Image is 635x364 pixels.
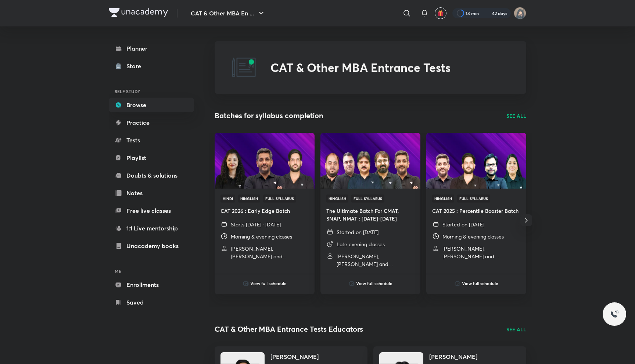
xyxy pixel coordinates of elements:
[109,8,168,19] a: Company Logo
[109,295,194,310] a: Saved
[326,207,415,222] h4: The Ultimate Batch For CMAT, SNAP, NMAT : [DATE]-[DATE]
[109,8,168,17] img: Company Logo
[435,7,446,19] button: avatar
[215,324,363,335] h3: CAT & Other MBA Entrance Tests Educators
[437,10,444,17] img: avatar
[231,245,309,260] p: Ravi Kumar, Saral Nashier and Alpa Sharma
[232,56,256,79] img: CAT & Other MBA Entrance Tests
[356,280,392,287] h6: View full schedule
[214,132,315,189] img: Thumbnail
[109,203,194,218] a: Free live classes
[109,277,194,292] a: Enrollments
[429,352,477,361] h4: [PERSON_NAME]
[320,133,420,274] a: ThumbnailHinglishFull SyllabusThe Ultimate Batch For CMAT, SNAP, NMAT : [DATE]-[DATE]Started on [...
[442,245,520,260] p: Amiya Kumar, Deepika Awasthi and Ravi Kumar
[462,280,498,287] h6: View full schedule
[109,221,194,236] a: 1:1 Live mentorship
[432,207,520,215] h4: CAT 2025 : Percentile Booster Batch
[109,265,194,277] h6: ME
[220,207,309,215] h4: CAT 2026 : Early Edge Batch
[337,228,379,236] p: Started on [DATE]
[506,325,526,333] a: SEE ALL
[455,281,460,287] img: play
[514,7,526,19] img: Jarul Jangid
[109,168,194,183] a: Doubts & solutions
[442,233,504,240] p: Morning & evening classes
[220,194,235,203] span: Hindi
[109,133,194,148] a: Tests
[126,62,146,70] div: Store
[506,112,526,120] a: SEE ALL
[109,186,194,200] a: Notes
[610,310,619,318] img: ttu
[109,41,194,56] a: Planner
[250,280,287,287] h6: View full schedule
[231,233,292,240] p: Morning & evening classes
[243,281,249,287] img: play
[270,352,319,361] h4: [PERSON_NAME]
[319,132,421,189] img: Thumbnail
[186,6,270,21] button: CAT & Other MBA En ...
[442,221,484,228] p: Started on [DATE]
[349,281,355,287] img: play
[109,239,194,253] a: Unacademy books
[432,194,454,203] span: Hinglish
[351,194,384,203] span: Full Syllabus
[238,194,260,203] span: Hinglish
[215,110,323,121] h2: Batches for syllabus completion
[483,10,491,17] img: streak
[457,194,490,203] span: Full Syllabus
[109,59,194,73] a: Store
[109,98,194,112] a: Browse
[426,133,526,266] a: ThumbnailHinglishFull SyllabusCAT 2025 : Percentile Booster BatchStarted on [DATE]Morning & eveni...
[231,221,281,228] p: Starts [DATE] · [DATE]
[337,240,385,248] p: Late evening classes
[337,252,415,268] p: Lokesh Agarwal, Ronakkumar Shah and Amit Deepak Rohra
[326,194,348,203] span: Hinglish
[109,115,194,130] a: Practice
[425,132,527,189] img: Thumbnail
[109,150,194,165] a: Playlist
[270,61,451,74] h2: CAT & Other MBA Entrance Tests
[109,85,194,98] h6: SELF STUDY
[263,194,296,203] span: Full Syllabus
[215,133,315,266] a: ThumbnailHindiHinglishFull SyllabusCAT 2026 : Early Edge BatchStarts [DATE] · [DATE]Morning & eve...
